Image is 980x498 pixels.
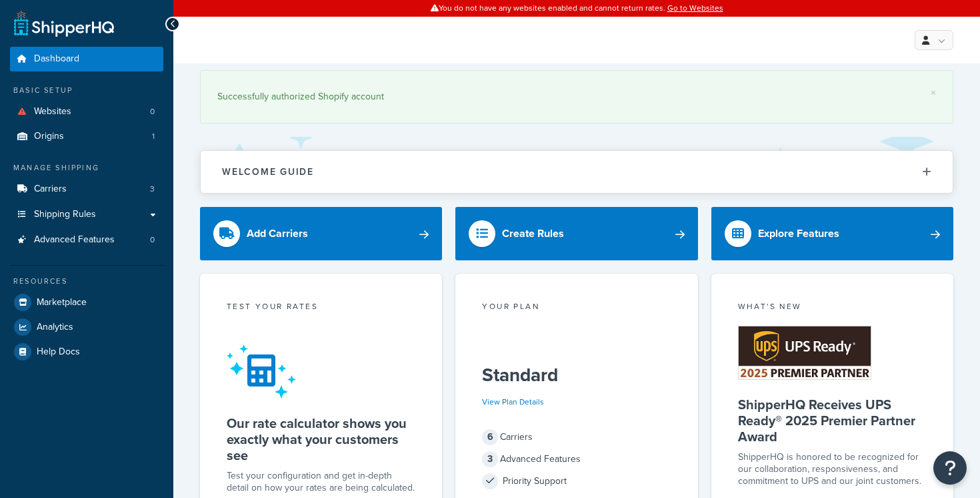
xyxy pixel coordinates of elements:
span: Marketplace [37,297,87,308]
a: Origins1 [10,124,163,149]
p: ShipperHQ is honored to be recognized for our collaboration, responsiveness, and commitment to UP... [738,451,927,487]
div: Carriers [482,428,671,447]
span: 1 [152,131,155,142]
div: Test your rates [227,300,415,316]
div: Explore Features [758,224,839,243]
span: Analytics [37,322,73,333]
div: Basic Setup [10,85,163,96]
div: Resources [10,276,163,287]
span: 3 [150,184,155,195]
a: Marketplace [10,290,163,314]
a: Websites0 [10,99,163,124]
span: 0 [150,106,155,117]
div: What's New [738,300,927,316]
a: Advanced Features0 [10,228,163,252]
a: Explore Features [711,207,953,260]
span: Origins [34,131,64,142]
a: Dashboard [10,47,163,71]
div: Advanced Features [482,450,671,469]
a: Shipping Rules [10,202,163,227]
h5: Standard [482,364,671,386]
span: Carriers [34,184,67,195]
a: Create Rules [455,207,697,260]
span: Shipping Rules [34,209,96,220]
li: Carriers [10,177,163,202]
div: Create Rules [502,224,564,243]
a: × [931,87,936,98]
div: Successfully authorized Shopify account [217,87,936,106]
div: Add Carriers [247,224,308,243]
a: Help Docs [10,340,163,364]
a: Carriers3 [10,177,163,202]
div: Test your configuration and get in-depth detail on how your rates are being calculated. [227,470,415,494]
li: Advanced Features [10,228,163,252]
a: Go to Websites [667,2,723,14]
h5: ShipperHQ Receives UPS Ready® 2025 Premier Partner Award [738,397,927,445]
h5: Our rate calculator shows you exactly what your customers see [227,415,415,463]
div: Your Plan [482,300,671,316]
span: Advanced Features [34,234,115,246]
span: 3 [482,451,498,467]
span: Help Docs [37,346,80,358]
div: Priority Support [482,472,671,491]
a: Analytics [10,315,163,339]
li: Origins [10,124,163,149]
button: Open Resource Center [933,451,967,485]
a: View Plan Details [482,396,544,408]
span: Websites [34,106,71,117]
button: Welcome Guide [201,151,953,193]
a: Add Carriers [200,207,442,260]
div: Manage Shipping [10,162,163,174]
span: 6 [482,429,498,445]
span: Dashboard [34,53,79,65]
span: 0 [150,234,155,246]
h2: Welcome Guide [222,167,314,177]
